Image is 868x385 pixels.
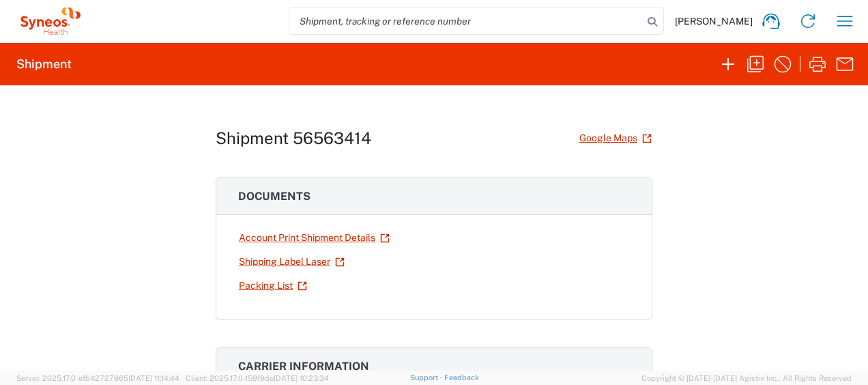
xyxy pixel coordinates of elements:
a: Google Maps [579,126,652,150]
a: Support [410,373,444,382]
a: Shipping Label Laser [238,250,345,274]
a: Feedback [444,373,479,382]
h1: Shipment 56563414 [216,128,371,148]
h2: Shipment [16,56,72,72]
input: Shipment, tracking or reference number [289,8,643,34]
span: Client: 2025.17.0-159f9de [186,374,329,382]
span: [PERSON_NAME] [675,15,753,27]
span: [DATE] 10:23:34 [274,374,329,382]
span: [DATE] 11:14:44 [128,374,179,382]
a: Account Print Shipment Details [238,226,390,250]
span: Carrier information [238,360,369,373]
a: Packing List [238,274,308,298]
span: Copyright © [DATE]-[DATE] Agistix Inc., All Rights Reserved [641,372,852,384]
span: Server: 2025.17.0-efb42727865 [16,374,179,382]
span: Documents [238,190,310,203]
